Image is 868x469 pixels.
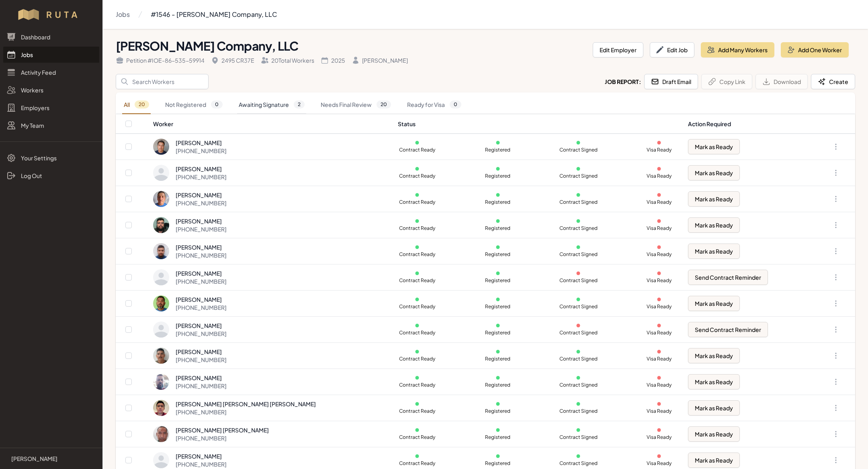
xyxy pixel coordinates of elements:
[3,64,99,80] a: Activity Feed
[319,96,393,114] a: Needs Final Review
[479,147,517,153] p: Registered
[176,382,227,390] div: [PHONE_NUMBER]
[688,296,740,311] button: Mark as Ready
[559,434,598,440] p: Contract Signed
[176,191,227,199] div: [PERSON_NAME]
[559,225,598,231] p: Contract Signed
[398,147,436,153] p: Contract Ready
[398,330,436,336] p: Contract Ready
[398,225,436,231] p: Contract Ready
[321,56,345,64] div: 2025
[176,147,227,155] div: [PHONE_NUMBER]
[294,100,305,109] span: 2
[116,6,130,23] a: Jobs
[176,452,227,460] div: [PERSON_NAME]
[640,277,678,284] p: Visa Ready
[398,356,436,362] p: Contract Ready
[211,100,223,109] span: 0
[688,244,740,259] button: Mark as Ready
[211,56,254,64] div: 2495 CR37E
[479,303,517,310] p: Registered
[593,42,643,57] button: Edit Employer
[688,348,740,363] button: Mark as Ready
[559,251,598,258] p: Contract Signed
[176,400,316,408] div: [PERSON_NAME] [PERSON_NAME] [PERSON_NAME]
[176,225,227,233] div: [PHONE_NUMBER]
[164,96,224,114] a: Not Registered
[176,173,227,181] div: [PHONE_NUMBER]
[640,434,678,440] p: Visa Ready
[116,39,586,53] h1: [PERSON_NAME] Company, LLC
[176,426,269,434] div: [PERSON_NAME] [PERSON_NAME]
[176,348,227,356] div: [PERSON_NAME]
[3,100,99,116] a: Employers
[688,217,740,233] button: Mark as Ready
[683,114,811,134] th: Action Required
[701,74,752,89] button: Copy Link
[176,374,227,382] div: [PERSON_NAME]
[116,6,277,23] nav: Breadcrumb
[398,173,436,179] p: Contract Ready
[479,408,517,414] p: Registered
[176,269,227,277] div: [PERSON_NAME]
[605,78,641,86] h2: Job Report:
[398,303,436,310] p: Contract Ready
[11,455,57,463] p: [PERSON_NAME]
[176,139,227,147] div: [PERSON_NAME]
[479,173,517,179] p: Registered
[3,168,99,184] a: Log Out
[479,251,517,258] p: Registered
[650,42,694,57] button: Edit Job
[479,460,517,467] p: Registered
[640,199,678,205] p: Visa Ready
[688,165,740,180] button: Mark as Ready
[755,74,808,89] button: Download
[479,330,517,336] p: Registered
[640,225,678,231] p: Visa Ready
[559,382,598,388] p: Contract Signed
[640,330,678,336] p: Visa Ready
[176,460,227,468] div: [PHONE_NUMBER]
[176,303,227,311] div: [PHONE_NUMBER]
[559,277,598,284] p: Contract Signed
[479,225,517,231] p: Registered
[559,173,598,179] p: Contract Signed
[559,408,598,414] p: Contract Signed
[644,74,698,89] button: Draft Email
[559,147,598,153] p: Contract Signed
[151,6,277,23] a: #1546 - [PERSON_NAME] Company, LLC
[559,303,598,310] p: Contract Signed
[701,42,774,57] button: Add Many Workers
[176,330,227,338] div: [PHONE_NUMBER]
[688,322,768,337] button: Send Contract Reminder
[176,217,227,225] div: [PERSON_NAME]
[3,29,99,45] a: Dashboard
[398,408,436,414] p: Contract Ready
[405,96,463,114] a: Ready for Visa
[559,199,598,205] p: Contract Signed
[640,408,678,414] p: Visa Ready
[3,117,99,133] a: My Team
[176,199,227,207] div: [PHONE_NUMBER]
[135,100,149,109] span: 20
[398,460,436,467] p: Contract Ready
[398,199,436,205] p: Contract Ready
[6,455,96,463] a: [PERSON_NAME]
[640,303,678,310] p: Visa Ready
[398,251,436,258] p: Contract Ready
[122,96,151,114] a: All
[479,356,517,362] p: Registered
[479,199,517,205] p: Registered
[688,453,740,468] button: Mark as Ready
[116,96,855,114] nav: Tabs
[640,460,678,467] p: Visa Ready
[176,322,227,330] div: [PERSON_NAME]
[688,400,740,416] button: Mark as Ready
[811,74,855,89] button: Create
[640,147,678,153] p: Visa Ready
[559,460,598,467] p: Contract Signed
[398,382,436,388] p: Contract Ready
[640,356,678,362] p: Visa Ready
[176,251,227,259] div: [PHONE_NUMBER]
[153,120,389,128] div: Worker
